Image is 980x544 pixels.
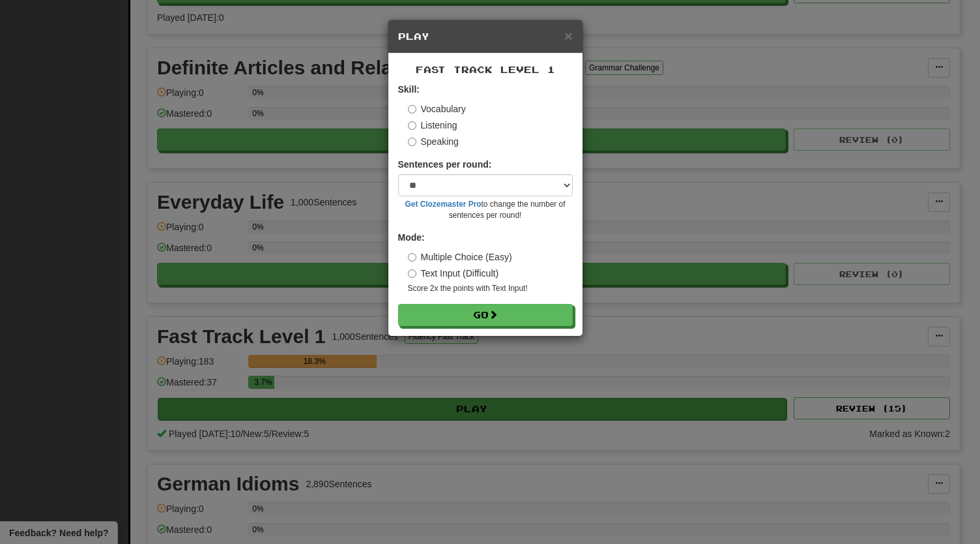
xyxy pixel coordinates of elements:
[408,105,416,113] input: Vocabulary
[405,200,482,209] a: Get Clozemaster Pro
[398,199,573,221] small: to change the number of sentences per round!
[408,283,573,294] small: Score 2x the points with Text Input !
[398,30,573,43] h5: Play
[408,119,457,132] label: Listening
[408,135,459,148] label: Speaking
[564,28,572,43] span: ×
[416,64,555,75] span: Fast Track Level 1
[408,138,416,146] input: Speaking
[408,121,416,130] input: Listening
[408,250,512,264] label: Multiple Choice (Easy)
[398,84,420,95] strong: Skill:
[408,269,416,278] input: Text Input (Difficult)
[398,158,492,171] label: Sentences per round:
[564,29,572,42] button: Close
[398,304,573,326] button: Go
[408,267,499,280] label: Text Input (Difficult)
[398,232,425,243] strong: Mode:
[408,253,416,262] input: Multiple Choice (Easy)
[408,102,466,115] label: Vocabulary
